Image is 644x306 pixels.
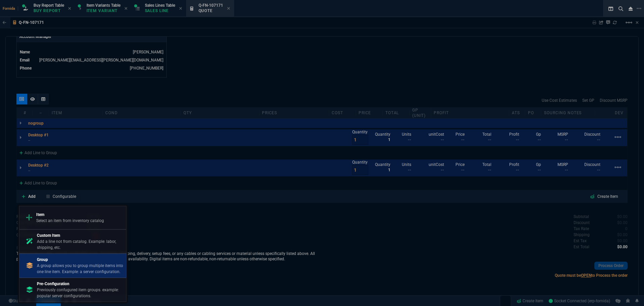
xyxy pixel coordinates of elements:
[36,212,104,218] p: Item
[36,218,104,224] p: Select an item from inventory catalog
[37,257,123,263] p: Group
[37,287,123,299] p: Previously confugured item groups. example: popular server configurations.
[37,238,123,251] p: Add a line not from catalog. Example: labor, shipping, etc.
[37,263,123,275] p: A group allows you to group multiple items into one line item. Example: a server configuration.
[37,281,123,287] p: Pre-Configuration
[37,232,123,238] p: Custom Item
